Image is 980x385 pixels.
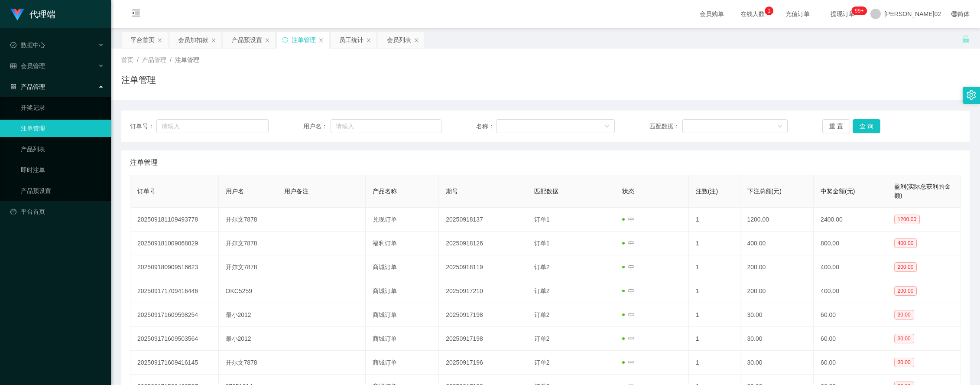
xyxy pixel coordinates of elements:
td: 福利订单 [366,232,439,255]
td: 200.00 [740,255,814,279]
td: 20250917198 [439,303,527,327]
td: 商城订单 [366,255,439,279]
td: 最小2012 [219,303,278,327]
font: 中 [628,335,634,342]
td: OKC5259 [219,279,278,303]
td: 1 [689,255,740,279]
span: 状态 [622,188,634,195]
i: 图标： 解锁 [962,35,970,43]
td: 2400.00 [814,208,887,232]
div: 员工统计 [339,32,363,48]
td: 最小2012 [219,327,278,351]
span: 用户名： [303,122,331,131]
i: 图标： 关闭 [211,38,216,43]
a: 开奖记录 [21,99,104,116]
span: 注数(注) [696,188,718,195]
td: 开尔文7878 [219,208,278,232]
span: 200.00 [894,286,917,296]
span: 订单2 [534,359,550,366]
button: 重 置 [822,119,850,133]
span: 盈利(实际总获利的金额) [894,183,951,199]
td: 30.00 [740,303,814,327]
td: 开尔文7878 [219,255,278,279]
span: 注单管理 [175,56,199,63]
div: 会员加扣款 [178,32,208,48]
td: 商城订单 [366,279,439,303]
font: 中 [628,264,634,271]
span: 订单1 [534,240,550,247]
td: 400.00 [814,279,887,303]
span: 用户名 [226,188,244,195]
td: 30.00 [740,351,814,375]
a: 产品列表 [21,140,104,158]
span: 30.00 [894,334,914,343]
td: 1200.00 [740,208,814,232]
i: 图标： check-circle-o [10,42,16,48]
span: 匹配数据 [534,188,558,195]
sup: 1 [765,7,773,15]
td: 202509171609598254 [130,303,219,327]
i: 图标： table [10,63,16,69]
span: 匹配数据： [649,122,682,131]
input: 请输入 [331,119,442,133]
button: 查 询 [853,119,880,133]
i: 图标: sync [282,37,288,43]
td: 商城订单 [366,327,439,351]
span: 400.00 [894,238,917,248]
td: 20250917196 [439,351,527,375]
td: 60.00 [814,351,887,375]
span: 订单1 [534,216,550,223]
span: 订单号 [137,188,156,195]
a: 即时注单 [21,161,104,179]
td: 1 [689,279,740,303]
font: 产品管理 [21,83,45,90]
i: 图标： 设置 [967,90,976,100]
td: 202509181009068829 [130,232,219,255]
p: 1 [768,7,771,15]
i: 图标： 关闭 [414,38,419,43]
img: logo.9652507e.png [10,9,24,21]
sup: 1217 [851,7,867,15]
span: 下注总额(元) [747,188,782,195]
span: 订单2 [534,335,550,342]
i: 图标： 向下 [777,124,782,130]
td: 202509171609503564 [130,327,219,351]
td: 202509171709416446 [130,279,219,303]
span: 产品名称 [373,188,397,195]
span: 1200.00 [894,215,920,224]
i: 图标： global [951,11,957,17]
i: 图标： 关闭 [265,38,270,43]
td: 兑现订单 [366,208,439,232]
td: 30.00 [740,327,814,351]
a: 代理端 [10,10,55,17]
font: 中 [628,287,634,294]
div: 产品预设置 [232,32,262,48]
span: 200.00 [894,262,917,272]
td: 202509181109493778 [130,208,219,232]
span: 订单号： [130,122,156,131]
span: 中奖金额(元) [821,188,855,195]
span: 期号 [446,188,458,195]
font: 中 [628,216,634,223]
td: 商城订单 [366,303,439,327]
td: 20250917198 [439,327,527,351]
td: 1 [689,303,740,327]
a: 注单管理 [21,120,104,137]
td: 20250918126 [439,232,527,255]
td: 202509180909516623 [130,255,219,279]
td: 1 [689,327,740,351]
span: 订单2 [534,311,550,318]
i: 图标： 关闭 [366,38,371,43]
td: 20250918137 [439,208,527,232]
font: 中 [628,240,634,247]
font: 会员管理 [21,62,45,69]
td: 商城订单 [366,351,439,375]
td: 20250918119 [439,255,527,279]
td: 400.00 [740,232,814,255]
span: / [170,56,172,63]
font: 中 [628,359,634,366]
i: 图标： 向下 [604,124,610,130]
td: 开尔文7878 [219,351,278,375]
i: 图标： AppStore-O [10,84,16,90]
h1: 注单管理 [121,73,156,86]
